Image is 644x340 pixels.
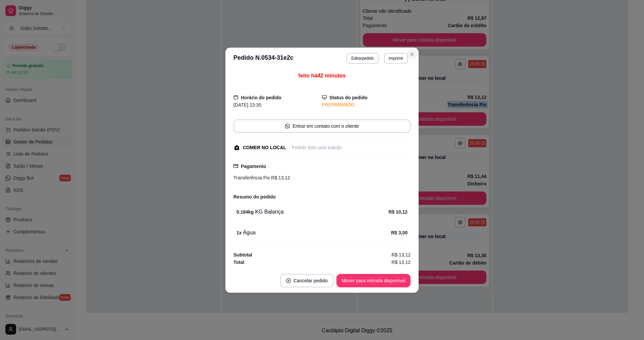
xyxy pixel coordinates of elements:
strong: Status do pedido [329,95,368,100]
button: Imprimir [384,53,408,64]
span: R$ 13,12 [391,259,411,266]
strong: R$ 10,12 [388,209,408,215]
strong: R$ 3,00 [391,230,408,235]
div: Água [236,229,391,237]
span: whats-app [285,124,290,128]
span: [DATE] 23:35 [233,102,261,108]
div: COMER NO LOCAL [243,144,286,151]
span: credit-card [233,164,238,168]
span: R$ 13,12 [270,175,290,180]
span: calendar [233,95,238,100]
span: Transferência Pix [233,175,270,180]
strong: 1 x [236,230,242,235]
h3: Pedido N. 0534-31e2c [233,53,293,64]
span: close-circle [286,278,291,283]
div: PREPARANDO [322,101,411,108]
span: R$ 13,12 [391,251,411,259]
button: close-circleCancelar pedido [280,274,334,287]
strong: Resumo do pedido [233,194,276,200]
button: whats-appEntrar em contato com o cliente [233,119,411,133]
div: - Pedido feito pelo balcão [289,144,342,151]
button: Editarpedido [346,53,378,64]
button: Close [407,49,417,60]
button: Mover para retirada disponível [336,274,411,287]
strong: Horário do pedido [241,95,281,100]
div: KG Balança [236,208,388,216]
span: desktop [322,95,327,100]
strong: Subtotal [233,252,252,258]
strong: Pagamento [241,164,266,169]
strong: Total [233,260,244,265]
strong: 0.184 kg [236,209,254,215]
span: feito há 42 minutos [298,73,345,78]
